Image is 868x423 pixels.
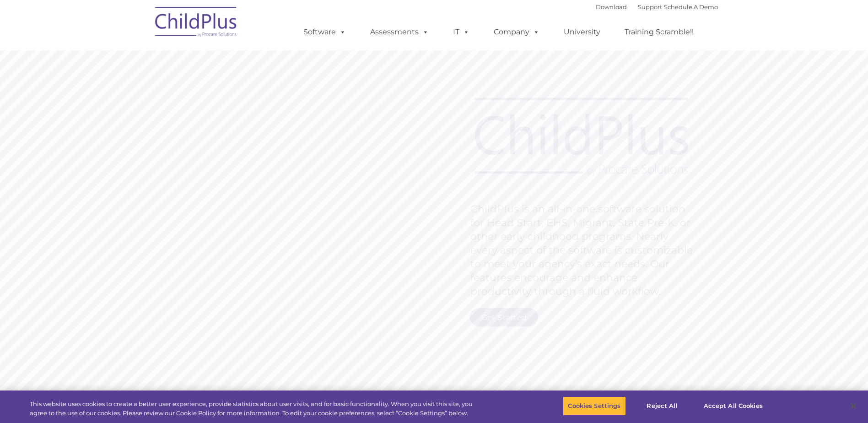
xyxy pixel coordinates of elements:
div: This website uses cookies to create a better user experience, provide statistics about user visit... [30,400,477,418]
button: Close [843,396,863,416]
font: | [596,3,718,11]
button: Reject All [634,396,691,416]
a: Company [485,23,549,41]
a: Download [596,3,627,11]
a: Get Started [470,308,538,326]
a: Assessments [361,23,438,41]
button: Accept All Cookies [699,396,768,416]
a: University [555,23,609,41]
a: Support [638,3,662,11]
a: Schedule A Demo [664,3,718,11]
a: IT [444,23,479,41]
a: Training Scramble!! [615,23,703,41]
rs-layer: ChildPlus is an all-in-one software solution for Head Start, EHS, Migrant, State Pre-K, or other ... [470,202,697,298]
button: Cookies Settings [563,396,625,416]
a: Software [294,23,355,41]
img: ChildPlus by Procare Solutions [151,0,242,46]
